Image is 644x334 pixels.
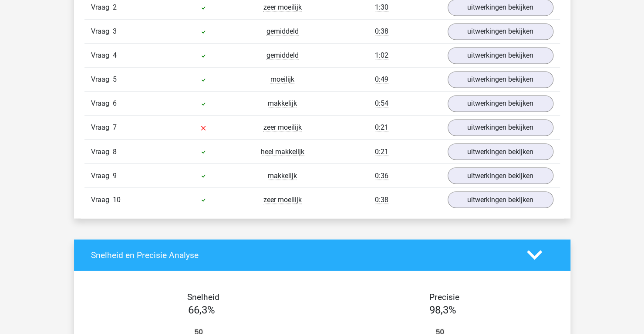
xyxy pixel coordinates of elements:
span: zeer moeilijk [263,195,302,204]
span: moeilijk [270,75,294,84]
span: 0:36 [375,171,388,180]
span: 98,3% [429,303,456,316]
span: Vraag [91,2,113,13]
span: 0:21 [375,147,388,156]
span: 5 [113,75,117,83]
span: Vraag [91,74,113,85]
span: gemiddeld [266,51,299,60]
span: zeer moeilijk [263,123,302,132]
a: uitwerkingen bekijken [448,167,553,184]
span: Vraag [91,170,113,181]
span: 0:49 [375,75,388,84]
a: uitwerkingen bekijken [448,95,553,112]
h4: Snelheid [91,292,316,302]
h4: Precisie [332,292,557,302]
span: 0:38 [375,27,388,36]
span: 8 [113,147,117,155]
span: 0:21 [375,123,388,132]
span: gemiddeld [266,27,299,36]
span: Vraag [91,98,113,109]
span: 1:30 [375,3,388,12]
span: Vraag [91,194,113,205]
span: 6 [113,99,117,107]
span: 10 [113,195,121,203]
a: uitwerkingen bekijken [448,71,553,88]
span: zeer moeilijk [263,3,302,12]
a: uitwerkingen bekijken [448,143,553,160]
span: heel makkelijk [261,147,304,156]
span: 1:02 [375,51,388,60]
span: Vraag [91,122,113,133]
a: uitwerkingen bekijken [448,191,553,208]
span: 66,3% [188,303,215,316]
a: uitwerkingen bekijken [448,23,553,40]
span: 3 [113,27,117,35]
a: uitwerkingen bekijken [448,47,553,64]
span: makkelijk [268,171,297,180]
span: 7 [113,123,117,131]
span: makkelijk [268,99,297,108]
span: 9 [113,171,117,179]
span: Vraag [91,50,113,61]
span: 0:38 [375,195,388,204]
span: 0:54 [375,99,388,108]
span: Vraag [91,26,113,37]
a: uitwerkingen bekijken [448,119,553,136]
span: Vraag [91,146,113,157]
span: 2 [113,3,117,11]
h4: Snelheid en Precisie Analyse [91,250,514,260]
span: 4 [113,51,117,59]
